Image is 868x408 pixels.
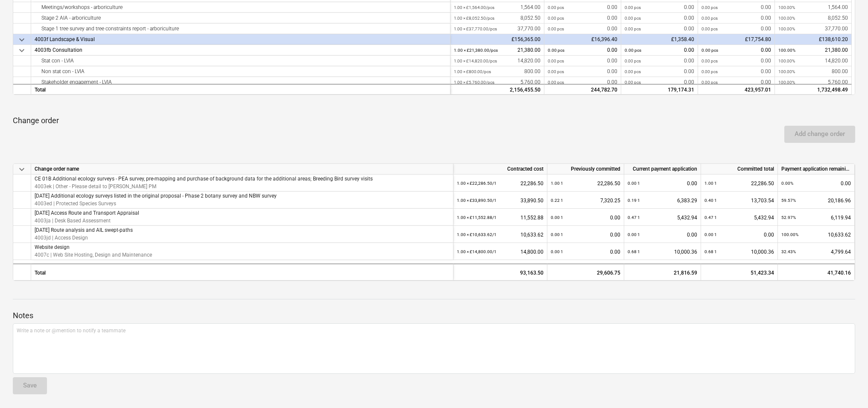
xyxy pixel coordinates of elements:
[457,243,544,260] div: 14,800.00
[781,226,851,243] div: 10,633.62
[35,210,139,217] p: [DATE] Access Route and Transport Appraisal
[544,34,621,45] div: £16,396.40
[454,45,541,56] div: 21,380.00
[454,2,541,13] div: 1,564.00
[35,217,139,224] p: 4003ja | Desk Based Assessment
[704,181,717,186] small: 1.00 1
[621,34,698,45] div: £1,358.40
[625,16,641,21] small: 0.00 pcs
[551,192,620,209] div: 7,320.25
[781,198,796,203] small: 59.57%
[547,164,624,174] div: Previously committed
[17,164,27,174] span: keyboard_arrow_down
[13,115,855,126] p: Change order
[775,34,852,45] div: £138,610.20
[551,215,563,220] small: 0.00 1
[628,264,697,281] div: 21,816.59
[548,85,617,95] div: 244,782.70
[551,226,620,243] div: 0.00
[35,56,447,66] div: Stat con - LVIA
[701,24,771,34] div: 0.00
[625,13,694,24] div: 0.00
[701,16,718,21] small: 0.00 pcs
[551,209,620,226] div: 0.00
[457,215,497,220] small: 1.00 × £11,552.88 / 1
[701,27,718,31] small: 0.00 pcs
[548,48,564,53] small: 0.00 pcs
[35,175,373,183] p: CE 01B Additional ecology surveys - PEA survey, pre-mapping and purchase of background data for t...
[778,48,795,53] small: 100.00%
[778,80,795,85] small: 100.00%
[457,198,497,203] small: 1.00 × £33,890.50 / 1
[778,16,795,21] small: 100.00%
[628,209,697,226] div: 5,432.94
[628,215,640,220] small: 0.47 1
[548,27,564,31] small: 0.00 pcs
[548,69,564,74] small: 0.00 pcs
[548,77,617,88] div: 0.00
[778,27,795,31] small: 100.00%
[628,232,640,237] small: 0.00 1
[701,59,718,63] small: 0.00 pcs
[454,77,541,88] div: 5,760.00
[551,232,563,237] small: 0.00 1
[17,45,27,56] span: keyboard_arrow_down
[781,243,851,260] div: 4,799.64
[625,80,641,85] small: 0.00 pcs
[825,367,868,408] div: Chat Widget
[625,77,694,88] div: 0.00
[35,45,447,56] div: 4003fb Consultation
[701,45,771,56] div: 0.00
[548,59,564,63] small: 0.00 pcs
[701,263,778,281] div: 51,423.34
[781,174,851,192] div: 0.00
[457,232,497,237] small: 1.00 × £10,633.62 / 1
[778,69,795,74] small: 100.00%
[548,45,617,56] div: 0.00
[625,24,694,34] div: 0.00
[628,249,640,254] small: 0.68 1
[698,84,775,95] div: 423,957.01
[35,13,447,24] div: Stage 2 AIA - arboriculture
[454,85,541,95] div: 2,156,455.50
[704,174,774,192] div: 22,286.50
[454,24,541,34] div: 37,770.00
[701,66,771,77] div: 0.00
[628,243,697,260] div: 10,000.36
[624,164,701,174] div: Current payment application
[457,174,544,192] div: 22,286.50
[457,226,544,243] div: 10,633.62
[457,192,544,209] div: 33,890.50
[35,183,373,190] p: 4003ek | Other - Please detail to [PERSON_NAME] PM
[13,310,855,321] p: Notes
[454,56,541,66] div: 14,820.00
[450,34,544,45] div: £156,365.00
[548,13,617,24] div: 0.00
[551,243,620,260] div: 0.00
[778,45,848,56] div: 21,380.00
[628,226,697,243] div: 0.00
[551,174,620,192] div: 22,286.50
[781,209,851,226] div: 6,119.94
[625,85,694,95] div: 179,174.31
[701,77,771,88] div: 0.00
[31,263,453,281] div: Total
[457,181,497,186] small: 1.00 × £22,286.50 / 1
[778,66,848,77] div: 800.00
[628,192,697,209] div: 6,383.29
[625,56,694,66] div: 0.00
[454,80,494,85] small: 1.00 × £5,760.00 / pcs
[454,16,494,21] small: 1.00 × £8,052.50 / pcs
[625,45,694,56] div: 0.00
[701,48,718,53] small: 0.00 pcs
[704,215,717,220] small: 0.47 1
[35,34,447,45] div: 4003f Landscape & Visual
[701,69,718,74] small: 0.00 pcs
[701,13,771,24] div: 0.00
[551,249,563,254] small: 0.00 1
[781,192,851,209] div: 20,186.96
[35,244,152,251] p: Website design
[548,16,564,21] small: 0.00 pcs
[31,84,450,95] div: Total
[35,251,152,258] p: 4007c | Web Site Hosting, Design and Maintenance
